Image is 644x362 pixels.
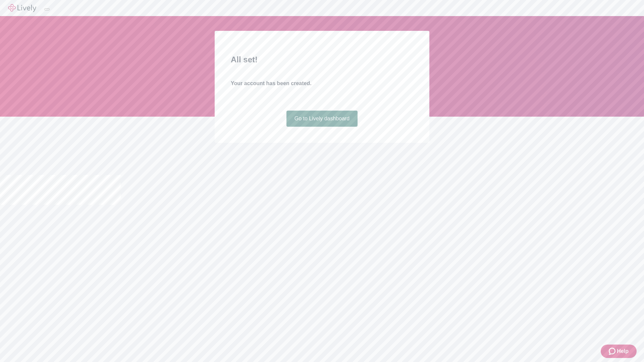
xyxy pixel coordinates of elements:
[231,54,413,66] h2: All set!
[286,111,358,127] a: Go to Lively dashboard
[44,8,50,10] button: Log out
[617,347,629,355] span: Help
[231,79,413,87] h4: Your account has been created.
[8,4,36,12] img: Lively
[601,345,637,358] button: Zendesk support iconHelp
[609,347,617,355] svg: Zendesk support icon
